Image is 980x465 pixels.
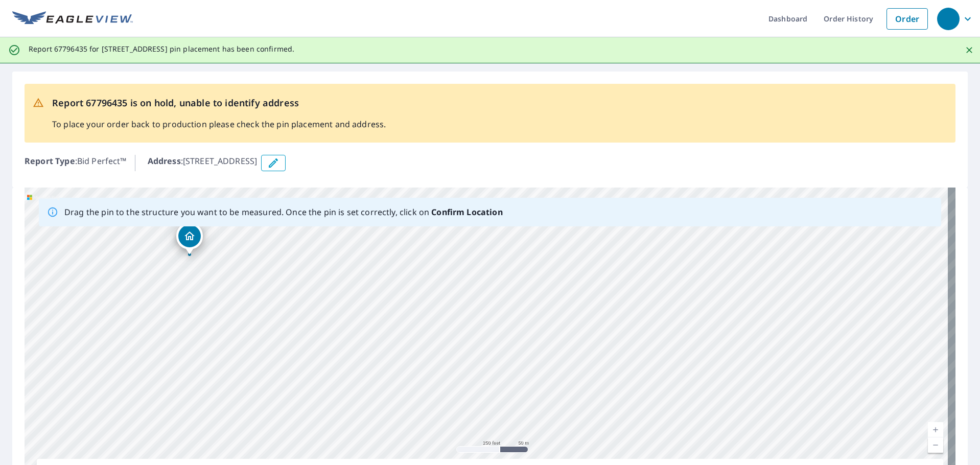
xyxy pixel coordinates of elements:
[148,155,181,167] b: Address
[928,437,943,453] a: Current Level 17, Zoom Out
[431,206,502,218] b: Confirm Location
[25,155,75,167] b: Report Type
[64,206,503,218] p: Drag the pin to the structure you want to be measured. Once the pin is set correctly, click on
[176,223,203,254] div: Dropped pin, building 1, Residential property, 3560 Route 130 Trafford, PA 15085
[12,11,133,27] img: EV Logo
[52,96,386,110] p: Report 67796435 is on hold, unable to identify address
[963,43,976,57] button: Close
[928,422,943,437] a: Current Level 17, Zoom In
[29,44,294,54] p: Report 67796435 for [STREET_ADDRESS] pin placement has been confirmed.
[148,155,258,171] p: : [STREET_ADDRESS]
[52,118,386,130] p: To place your order back to production please check the pin placement and address.
[886,8,928,30] a: Order
[25,155,127,171] p: : Bid Perfect™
